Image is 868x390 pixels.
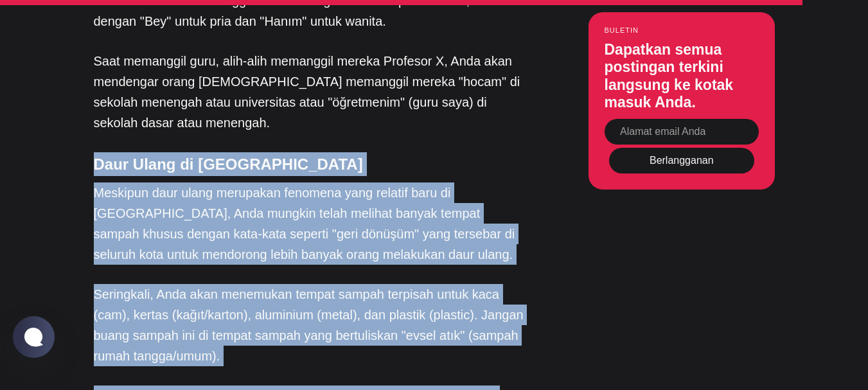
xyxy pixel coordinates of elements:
[94,54,520,130] font: Saat memanggil guru, alih-alih memanggil mereka Profesor X, Anda akan mendengar orang [DEMOGRAPHI...
[605,40,734,111] font: Dapatkan semua postingan terkini langsung ke kotak masuk Anda.
[605,119,759,145] input: Alamat email Anda
[94,155,363,173] font: Daur Ulang di [GEOGRAPHIC_DATA]
[94,287,524,363] font: Seringkali, Anda akan menemukan tempat sampah terpisah untuk kaca (cam), kertas (kağıt/karton), a...
[650,154,714,165] font: Berlangganan
[605,26,639,33] font: Buletin
[609,147,754,173] button: Berlangganan
[94,186,515,261] font: Meskipun daur ulang merupakan fenomena yang relatif baru di [GEOGRAPHIC_DATA], Anda mungkin telah...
